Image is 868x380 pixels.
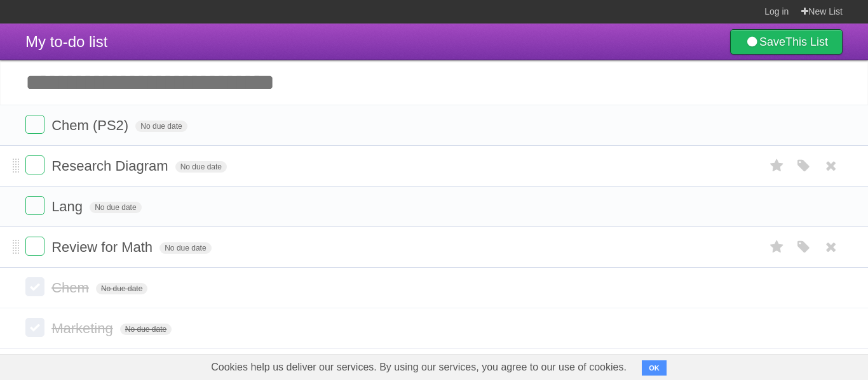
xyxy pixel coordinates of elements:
span: No due date [135,121,187,132]
a: SaveThis List [730,29,843,55]
span: No due date [96,283,147,294]
span: No due date [175,161,227,173]
label: Star task [765,237,789,258]
span: No due date [120,324,172,335]
span: Cookies help us deliver our services. By using our services, you agree to our use of cookies. [198,355,639,380]
span: No due date [159,242,211,254]
b: This List [785,36,828,48]
span: My to-do list [25,33,107,50]
span: Chem (PS2) [51,117,132,133]
span: Lang [51,199,86,214]
span: No due date [90,202,141,213]
span: Review for Math [51,239,156,255]
button: OK [642,360,667,376]
label: Done [25,277,44,296]
span: Chem [51,280,92,296]
label: Done [25,318,44,337]
span: Marketing [51,320,116,336]
label: Done [25,237,44,256]
span: Research Diagram [51,158,171,174]
label: Done [25,155,44,174]
label: Done [25,196,44,215]
label: Star task [765,155,789,176]
label: Done [25,115,44,134]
